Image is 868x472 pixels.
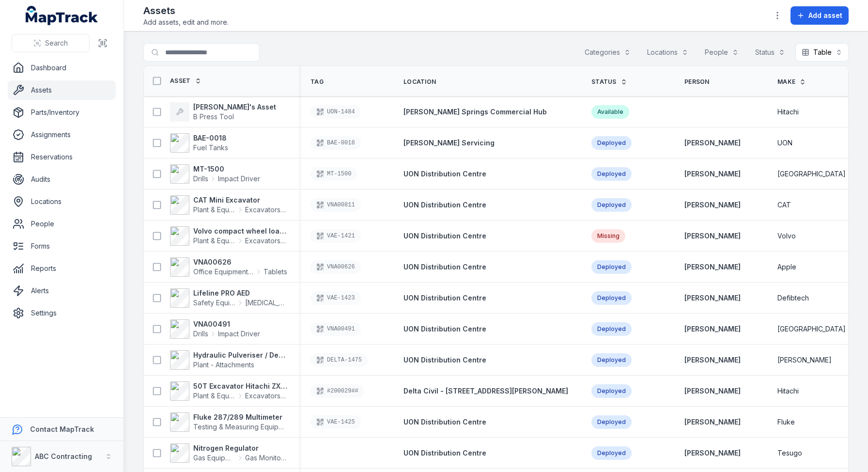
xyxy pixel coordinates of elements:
strong: VNA00491 [193,319,260,329]
div: Deployed [591,353,632,367]
span: Apple [777,262,796,272]
span: Add asset [808,11,842,20]
a: UON Distribution Centre [403,200,486,210]
a: UON Distribution Centre [403,293,486,303]
a: [PERSON_NAME] [684,417,741,427]
span: Safety Equipment [193,298,235,308]
a: Volvo compact wheel loaderPlant & EquipmentExcavators & Plant [170,226,287,246]
span: Plant & Equipment [193,236,235,246]
a: Fluke 287/289 MultimeterTesting & Measuring Equipment [170,412,287,432]
div: MT-1500 [310,167,357,181]
div: DELTA-1475 [310,353,368,367]
span: Tablets [263,267,287,277]
a: [PERSON_NAME] [684,169,741,179]
a: Hydraulic Pulveriser / Demolition ShearPlant - Attachments [170,350,287,370]
a: MapTrack [26,6,98,25]
span: Add assets, edit and more. [143,17,229,27]
strong: [PERSON_NAME] [684,200,741,210]
span: Impact Driver [218,329,260,339]
span: UON [777,138,792,148]
a: UON Distribution Centre [403,448,486,458]
strong: CAT Mini Excavator [193,195,287,205]
div: VAE-1423 [310,291,361,305]
span: Delta Civil - [STREET_ADDRESS][PERSON_NAME] [403,387,568,395]
div: Deployed [591,322,632,336]
a: [PERSON_NAME] Servicing [403,138,495,148]
strong: BAE-0018 [193,133,228,143]
a: MT-1500DrillsImpact Driver [170,164,260,184]
span: Plant - Attachments [193,361,254,369]
span: Drills [193,329,208,339]
span: Testing & Measuring Equipment [193,423,294,431]
button: Status [749,43,791,62]
span: UON Distribution Centre [403,449,486,457]
a: CAT Mini ExcavatorPlant & EquipmentExcavators & Plant [170,195,287,215]
a: UON Distribution Centre [403,417,486,427]
span: UON Distribution Centre [403,170,486,178]
div: #200029## [310,384,364,398]
a: Delta Civil - [STREET_ADDRESS][PERSON_NAME] [403,386,568,396]
button: Locations [641,43,695,62]
span: Location [403,78,436,86]
div: BAE-0018 [310,136,361,150]
a: Make [777,78,806,86]
a: [PERSON_NAME] [684,324,741,334]
a: Reports [8,259,116,278]
span: Search [45,38,68,48]
button: Add asset [790,6,849,25]
a: [PERSON_NAME] [684,448,741,458]
a: Dashboard [8,58,116,78]
a: [PERSON_NAME] [684,231,741,241]
a: Settings [8,303,116,323]
span: Fuel Tanks [193,143,228,152]
a: Assignments [8,125,116,144]
span: B Press Tool [193,112,234,121]
a: [PERSON_NAME] [684,386,741,396]
a: [PERSON_NAME] [684,293,741,303]
a: [PERSON_NAME] [684,262,741,272]
span: Person [684,78,710,86]
span: [PERSON_NAME] [777,355,832,365]
span: Defibtech [777,293,809,303]
span: UON Distribution Centre [403,232,486,240]
a: UON Distribution Centre [403,231,486,241]
a: Status [591,78,627,86]
span: Impact Driver [218,174,260,184]
a: Audits [8,170,116,189]
span: UON Distribution Centre [403,356,486,364]
strong: Nitrogen Regulator [193,443,287,453]
button: People [698,43,745,62]
span: Gas Monitors - Methane [245,453,287,463]
div: Deployed [591,167,632,181]
button: Search [12,34,90,52]
span: Plant & Equipment [193,205,235,215]
a: [PERSON_NAME] Springs Commercial Hub [403,107,547,117]
span: Hitachi [777,107,799,117]
a: Nitrogen RegulatorGas EquipmentGas Monitors - Methane [170,443,287,463]
div: Deployed [591,446,632,460]
strong: [PERSON_NAME] [684,138,741,148]
div: Available [591,105,629,119]
button: Categories [578,43,637,62]
a: Asset [170,77,201,85]
span: Excavators & Plant [245,391,287,401]
strong: 50T Excavator Hitachi ZX350 [193,381,287,391]
strong: VNA00626 [193,257,287,267]
span: Excavators & Plant [245,236,287,246]
a: Reservations [8,147,116,167]
button: Table [795,43,849,62]
div: VAE-1425 [310,415,361,429]
div: Deployed [591,260,632,274]
div: UON-1484 [310,105,361,119]
div: Deployed [591,415,632,429]
div: VNA00626 [310,260,361,274]
span: [GEOGRAPHIC_DATA] [777,169,846,179]
a: VNA00626Office Equipment & ITTablets [170,257,287,277]
div: VNA00491 [310,322,361,336]
strong: [PERSON_NAME] [684,355,741,365]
